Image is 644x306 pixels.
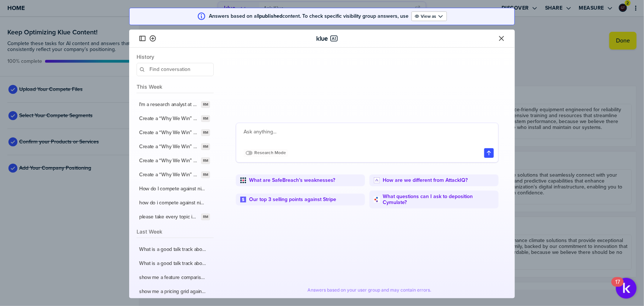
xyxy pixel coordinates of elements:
span: Answers based on all content. To check specific visibility group answers, use [209,13,409,19]
span: RM [203,172,208,178]
label: I'm a research analyst at Trane Technologies. Please give me the relevant news and announcements ... [139,101,198,108]
img: How are we different from AttackIQ? [374,177,380,183]
label: show me a pricing grid against our biggest competitors [139,288,207,295]
a: What are SafeBreach’s weaknesses? [249,177,335,183]
button: What is a good talk track about our biggest strength? [134,242,215,256]
label: Create a “Why We Win” card against Carrier with at least 4 winning points. For each of the 4 “Why... [139,115,198,122]
button: Open Drop [411,11,447,21]
button: show me a pricing grid against our biggest competitors [134,285,215,299]
strong: published [259,12,282,20]
span: History [137,54,214,60]
img: What questions can I ask to deposition Cymulate? [374,197,380,203]
label: View as [421,13,436,19]
button: What is a good talk track about our biggest strength? [134,256,215,271]
img: Our top 3 selling points against Stripe [240,197,246,203]
span: RM [203,144,208,150]
input: Find conversation [137,63,214,76]
label: please take every topic in the abridge battlecard and create one long card here that I can then c... [139,214,198,220]
a: Our top 3 selling points against Stripe [249,197,336,203]
div: 17 [615,282,620,292]
label: how do i compete against ninja one [139,200,207,206]
span: RM [203,158,208,164]
button: Create a “Why We Win” card against [Ninja One] with at least 4 winning points. For each of the 4 ... [134,168,215,182]
button: how do i compete against ninja one [134,196,215,210]
span: RM [203,214,208,220]
span: Research Mode [254,150,286,156]
span: RM [203,130,208,136]
button: please take every topic in the abridge battlecard and create one long card here that I can then c... [134,210,215,224]
label: Create a “Why We Win” card against [Ninja One] with at least 4 winning points. For each of the 4 ... [139,171,198,178]
button: How do I compete against ninja one [134,182,215,196]
button: Create a “Why We Win” card against Carrier with at least 4 winning points. For each of the 4 “Why... [134,112,215,126]
label: What is a good talk track about our biggest strength? [139,246,207,253]
button: Create a “Why We Win” card against Carrier with at least 4 winning points. For each of the 4 “Why... [134,154,215,168]
button: Open Resource Center, 17 new notifications [616,278,637,299]
button: show me a feature comparison against our biggest competitors [134,271,215,285]
button: Close [497,34,506,43]
a: How are we different from AttackIQ? [383,177,468,183]
label: Create a “Why We Win” card against Carrier with at least 4 winning points. For each of the 4 “Why... [139,143,198,150]
img: What are SafeBreach’s weaknesses? [240,177,246,183]
span: RM [203,116,208,122]
span: Answers based on your user group and may contain errors. [307,287,431,293]
label: show me a feature comparison against our biggest competitors [139,274,207,281]
label: Create a “Why We Win” card against Carrier with at least 4 winning points. For each of the 4 “Why... [139,129,198,136]
label: Create a “Why We Win” card against Carrier with at least 4 winning points. For each of the 4 “Why... [139,157,198,164]
button: Create a “Why We Win” card against Carrier with at least 4 winning points. For each of the 4 “Why... [134,140,215,154]
label: What is a good talk track about our biggest strength? [139,260,207,267]
span: Last Week [137,228,214,235]
button: Create a “Why We Win” card against Carrier with at least 4 winning points. For each of the 4 “Why... [134,126,215,140]
a: What questions can I ask to deposition Cymulate? [383,194,494,205]
span: RM [203,102,208,108]
button: I'm a research analyst at Trane Technologies. Please give me the relevant news and announcements ... [134,98,215,112]
label: How do I compete against ninja one [139,186,207,192]
span: This Week [137,84,214,90]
